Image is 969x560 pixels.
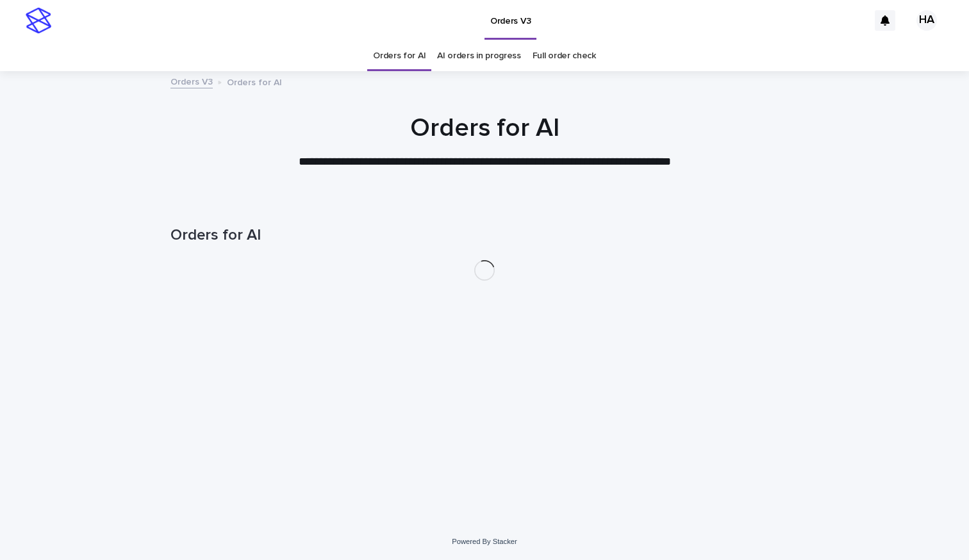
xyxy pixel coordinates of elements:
a: Orders V3 [170,74,213,88]
h1: Orders for AI [170,113,799,144]
p: Orders for AI [227,74,282,88]
a: Powered By Stacker [452,538,517,545]
img: stacker-logo-s-only.png [26,8,51,33]
a: Orders for AI [373,41,426,71]
h1: Orders for AI [170,226,799,245]
a: AI orders in progress [437,41,521,71]
div: HA [916,10,937,31]
a: Full order check [533,41,596,71]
